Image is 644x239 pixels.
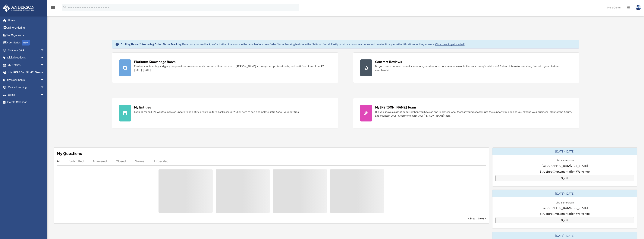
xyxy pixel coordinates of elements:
[3,69,50,76] a: My [PERSON_NAME] Teamarrow_drop_down
[40,84,48,91] span: arrow_drop_down
[3,84,50,91] a: Online Learningarrow_drop_down
[40,46,48,54] span: arrow_drop_down
[540,169,590,174] span: Structure Implementation Workshop
[636,5,641,10] img: User Pic
[353,98,579,128] a: My [PERSON_NAME] Team Did you know, as a Platinum Member, you have an entire professional team at...
[468,217,475,220] a: < Prev
[3,46,50,54] a: Platinum Q&Aarrow_drop_down
[116,159,126,163] div: Closed
[112,52,338,83] a: Platinum Knowledge Room Further your learning and get your questions answered real-time with dire...
[3,39,50,47] a: Order StatusNEW
[51,7,55,10] a: menu
[3,31,50,39] a: Tax Organizers
[495,217,634,223] a: Sign Up
[435,42,465,46] a: Click Here to get started!
[22,40,30,46] div: NEW
[478,217,486,220] a: Next >
[492,148,637,155] div: [DATE]-[DATE]
[40,76,48,84] span: arrow_drop_down
[134,110,300,114] div: Looking for an EIN, want to make an update to an entity, or sign up for a bank account? Click her...
[51,5,55,10] i: menu
[495,175,634,181] a: Sign Up
[57,151,82,156] div: My Questions
[3,61,50,69] a: My Entitiesarrow_drop_down
[112,98,338,128] a: My Entities Looking for an EIN, want to make an update to an entity, or sign up for a bank accoun...
[2,5,36,12] img: Anderson Advisors Platinum Portal
[553,158,577,162] div: Live & In-Person
[3,24,50,32] a: Online Ordering
[540,211,590,216] span: Structure Implementation Workshop
[3,91,50,99] a: Billingarrow_drop_down
[135,159,145,163] div: Normal
[375,59,402,64] div: Contract Reviews
[134,105,151,110] div: My Entities
[3,99,50,106] a: Events Calendar
[93,159,107,163] div: Answered
[57,159,60,163] div: All
[69,159,84,163] div: Submitted
[375,64,572,72] div: Do you have a contract, rental agreement, or other legal document you would like an attorney's ad...
[3,17,48,24] a: Home
[353,52,579,83] a: Contract Reviews Do you have a contract, rental agreement, or other legal document you would like...
[3,54,50,61] a: Digital Productsarrow_drop_down
[542,163,588,168] span: [GEOGRAPHIC_DATA], [US_STATE]
[492,190,637,197] div: [DATE]-[DATE]
[121,42,182,46] strong: Exciting News: Introducing Order Status Tracking!
[375,110,572,118] div: Did you know, as a Platinum Member, you have an entire professional team at your disposal? Get th...
[154,159,168,163] div: Expedited
[134,59,176,64] div: Platinum Knowledge Room
[553,200,577,204] div: Live & In-Person
[542,206,588,210] span: [GEOGRAPHIC_DATA], [US_STATE]
[40,54,48,62] span: arrow_drop_down
[121,42,465,46] div: Based on your feedback, we're thrilled to announce the launch of our new Order Status Tracking fe...
[40,61,48,69] span: arrow_drop_down
[40,69,48,77] span: arrow_drop_down
[40,91,48,99] span: arrow_drop_down
[375,105,416,110] div: My [PERSON_NAME] Team
[134,64,331,72] div: Further your learning and get your questions answered real-time with direct access to [PERSON_NAM...
[3,76,50,84] a: My Documentsarrow_drop_down
[63,5,67,9] i: search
